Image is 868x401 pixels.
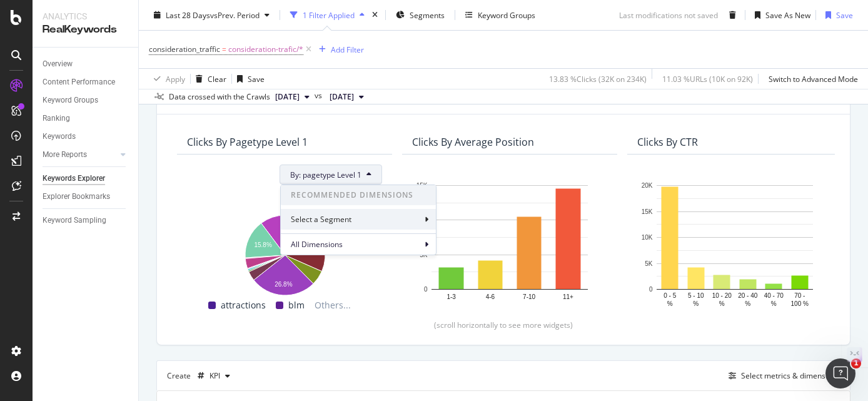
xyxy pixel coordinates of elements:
iframe: Intercom live chat [825,358,855,388]
text: 5 - 10 [688,292,704,299]
text: 20 - 40 [738,292,758,299]
a: Ranking [43,112,129,125]
a: Explorer Bookmarks [43,190,129,203]
div: Keyword Groups [43,94,98,107]
button: Segments [391,5,450,25]
div: Analytics [43,10,128,23]
div: 13.83 % Clicks ( 32K on 234K ) [549,73,647,84]
button: Select metrics & dimensions [724,368,840,383]
a: Keyword Groups [43,94,129,107]
div: 1 Filter Applied [303,9,355,20]
a: Keywords Explorer [43,172,129,185]
text: 1-3 [447,293,456,300]
span: Segments [410,9,445,20]
text: 10 - 20 [712,292,732,299]
div: Save [248,73,265,84]
text: 7-10 [523,293,535,300]
div: 11.03 % URLs ( 10K on 92K ) [662,73,753,84]
button: [DATE] [270,89,315,104]
span: attractions [221,298,266,313]
div: Keyword Groups [478,9,535,20]
text: 40 - 70 [764,292,784,299]
button: Switch to Advanced Mode [764,69,858,89]
text: 15K [416,182,428,189]
span: Last 28 Days [166,9,210,20]
div: Create [167,366,235,386]
a: Keyword Sampling [43,214,129,227]
button: Save As New [750,5,810,25]
text: 0 - 5 [664,292,676,299]
div: Clicks By pagetype Level 1 [187,136,308,148]
text: 4-6 [486,293,495,300]
a: Overview [43,58,129,71]
div: Ranking [43,112,70,125]
span: vs [315,90,325,101]
text: 70 - [794,292,805,299]
text: 15.8% [254,241,271,248]
div: Data crossed with the Crawls [169,91,270,103]
text: 5K [645,260,653,266]
svg: A chart. [412,179,607,310]
div: RealKeywords [43,23,128,37]
button: Save [820,5,853,25]
text: % [667,300,673,307]
button: [DATE] [325,89,369,104]
text: % [745,300,750,307]
svg: A chart. [187,209,382,298]
div: Select metrics & dimensions [741,370,840,381]
div: Save [836,9,853,20]
span: 2025 Oct. 3rd [275,91,300,103]
div: (scroll horizontally to see more widgets) [172,319,835,330]
span: = [222,44,226,54]
text: % [771,300,777,307]
div: Switch to Advanced Mode [769,73,858,84]
div: Clicks By Average Position [412,136,534,148]
button: KPI [193,366,235,386]
text: 20K [642,182,653,189]
span: consideration-trafic/* [228,41,303,58]
button: 1 Filter Applied [285,5,370,25]
text: % [693,300,699,307]
div: KPI [209,372,220,380]
div: Keywords Explorer [43,172,105,185]
button: Save [232,69,265,89]
div: Select a Segment [291,214,354,225]
button: Clear [191,69,226,89]
div: Keyword Sampling [43,214,106,227]
text: 26.8% [275,280,292,287]
a: Content Performance [43,76,129,89]
span: blm [288,298,305,313]
div: Save As New [765,9,810,20]
svg: A chart. [637,179,832,310]
text: 11+ [563,293,573,300]
button: Add Filter [314,42,364,57]
span: 2025 Sep. 5th [330,91,354,103]
text: 0 [649,286,653,293]
div: Last modifications not saved [619,9,718,20]
span: By: pagetype Level 1 [290,170,361,180]
button: Apply [149,69,185,89]
a: Keywords [43,130,129,143]
div: Overview [43,58,73,71]
div: Explorer Bookmarks [43,190,110,203]
div: Keywords [43,130,76,143]
div: Add Filter [331,44,364,54]
text: % [719,300,725,307]
a: More Reports [43,148,117,161]
div: More Reports [43,148,87,161]
text: 0 [424,286,428,293]
text: 100 % [791,300,809,307]
div: Clicks By CTR [637,136,698,148]
span: All Dimensions [291,239,343,250]
div: Clear [208,73,226,84]
button: Last 28 DaysvsPrev. Period [149,5,275,25]
div: Apply [166,73,185,84]
text: 10K [642,234,653,241]
button: By: pagetype Level 1 [280,165,382,185]
div: Content Performance [43,76,115,89]
span: vs Prev. Period [210,9,260,20]
text: 15K [642,208,653,215]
